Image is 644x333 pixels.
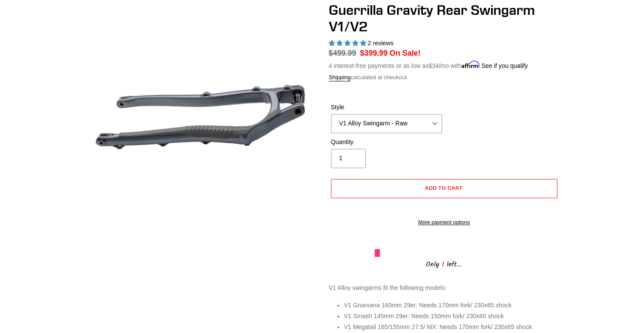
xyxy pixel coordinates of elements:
a: See if you qualify - Learn more about Affirm Financing (opens in modal) [481,62,528,69]
s: $499.99 [329,49,356,57]
li: V1 Megatail 165/155mm 27.5/ MX: Needs 170mm fork/ 230x65 shock [344,323,560,332]
div: Only left... [374,257,514,270]
h1: Guerrilla Gravity Rear Swingarm V1/V2 [329,2,560,35]
span: On Sale! [390,47,421,59]
p: 4 interest-free payments or as low as /mo with . [329,59,528,71]
div: calculated at checkout. [329,73,560,82]
span: 1 [439,259,447,270]
span: Add to cart [425,185,463,191]
a: Shipping [329,74,351,81]
label: Quantity [331,138,442,147]
a: More payment options [331,219,557,226]
span: 5.00 stars [329,40,368,47]
span: $399.99 [360,49,388,57]
li: V1 Gnarvana 160mm 29er: Needs 170mm fork/ 230x65 shock [344,301,560,310]
li: V1 Smash 145mm 29er: Needs 150mm fork/ 230x60 shock [344,312,560,321]
span: 2 reviews [368,40,393,47]
p: V1 Alloy swingarms fit the following models: [329,283,560,293]
span: Affirm [462,61,480,68]
label: Style [331,103,442,112]
button: Add to cart [331,179,557,198]
span: $34 [428,62,438,69]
